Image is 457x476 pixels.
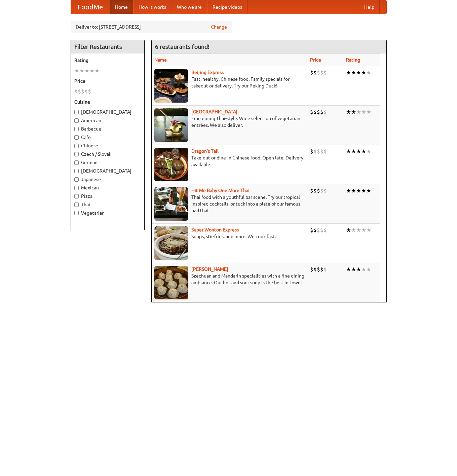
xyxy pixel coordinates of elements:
input: Cafe [74,135,79,140]
li: $ [74,88,78,95]
li: ★ [361,108,366,116]
input: American [74,118,79,123]
li: $ [323,69,327,76]
li: $ [310,226,313,234]
ng-pluralize: 6 restaurants found! [155,43,210,50]
li: ★ [366,108,371,116]
li: $ [313,148,317,155]
li: ★ [346,187,351,194]
p: Szechuan and Mandarin specialities with a fine dining ambiance. Our hot and sour soup is the best... [154,272,305,286]
li: $ [320,187,323,194]
input: Czech / Slovak [74,152,79,156]
li: $ [313,226,317,234]
h5: Rating [74,57,141,64]
li: ★ [351,187,356,194]
label: American [74,117,141,124]
img: dragon.jpg [154,148,188,181]
li: ★ [356,187,361,194]
li: $ [313,266,317,273]
a: Change [211,24,227,30]
li: ★ [361,266,366,273]
li: $ [310,69,313,76]
input: German [74,160,79,165]
img: beijing.jpg [154,69,188,103]
li: ★ [361,148,366,155]
p: Fine dining Thai-style. Wide selection of vegetarian entrées. We also deliver. [154,115,305,129]
li: ★ [89,67,94,74]
li: ★ [346,108,351,116]
li: ★ [351,226,356,234]
label: Vegetarian [74,210,141,216]
li: $ [317,69,320,76]
li: ★ [84,67,89,74]
li: $ [320,69,323,76]
label: Japanese [74,176,141,183]
li: ★ [356,266,361,273]
li: $ [84,88,88,95]
div: Deliver to: [STREET_ADDRESS] [71,21,232,33]
img: babythai.jpg [154,187,188,221]
li: ★ [351,69,356,76]
li: $ [323,187,327,194]
li: ★ [366,226,371,234]
li: $ [317,226,320,234]
a: Help [359,0,380,14]
li: $ [78,88,81,95]
a: [PERSON_NAME] [191,266,228,272]
a: Beijing Express [191,70,224,75]
li: $ [317,187,320,194]
input: Vegetarian [74,211,79,215]
li: $ [323,148,327,155]
li: ★ [346,226,351,234]
li: $ [310,148,313,155]
li: ★ [366,187,371,194]
a: Price [310,57,321,63]
a: Rating [346,57,360,63]
a: FoodMe [71,0,110,14]
li: $ [310,187,313,194]
img: satay.jpg [154,108,188,142]
a: Home [110,0,133,14]
label: Pizza [74,193,141,199]
b: Dragon's Tail [191,148,219,154]
li: ★ [356,148,361,155]
h5: Cuisine [74,99,141,105]
label: Cafe [74,134,141,141]
input: [DEMOGRAPHIC_DATA] [74,169,79,173]
li: ★ [351,148,356,155]
h4: Filter Restaurants [71,40,144,53]
li: ★ [366,266,371,273]
li: $ [320,266,323,273]
img: superwonton.jpg [154,226,188,260]
li: ★ [356,226,361,234]
input: [DEMOGRAPHIC_DATA] [74,110,79,114]
label: Mexican [74,184,141,191]
li: $ [317,108,320,116]
li: $ [313,69,317,76]
li: $ [320,108,323,116]
p: Soups, stir-fries, and more. We cook fast. [154,233,305,240]
li: $ [81,88,84,95]
label: Czech / Slovak [74,151,141,157]
li: $ [317,266,320,273]
label: Barbecue [74,125,141,132]
a: Hit Me Baby One More Thai [191,188,250,193]
p: Take-out or dine-in Chinese food. Open late. Delivery available [154,154,305,168]
a: Super Wonton Express [191,227,239,232]
a: Who we are [172,0,207,14]
a: Name [154,57,167,63]
li: $ [323,108,327,116]
a: How it works [133,0,172,14]
a: Recipe videos [207,0,247,14]
label: Thai [74,201,141,208]
li: $ [88,88,91,95]
li: $ [323,226,327,234]
img: shandong.jpg [154,266,188,299]
li: $ [323,266,327,273]
li: ★ [351,108,356,116]
a: [GEOGRAPHIC_DATA] [191,109,237,114]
